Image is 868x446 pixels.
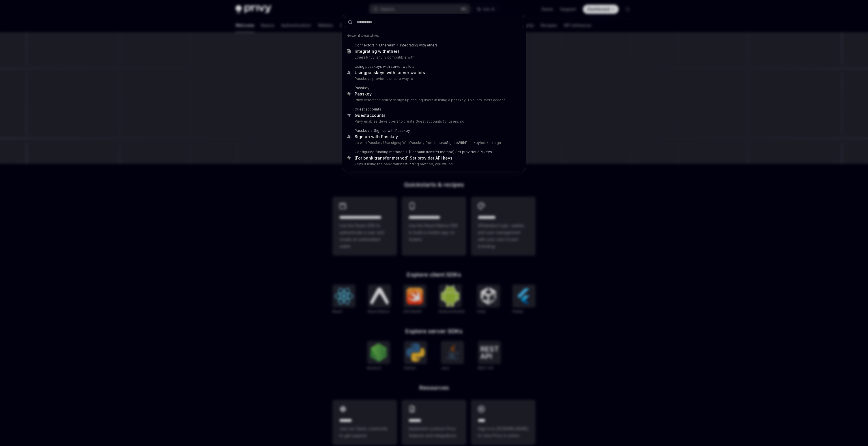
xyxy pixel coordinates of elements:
p: Privy enables developers to create Guest accounts for users, so [355,119,512,124]
p: up with Passkey Use signupWithPasskey from the hook to sign [355,140,512,145]
div: Using passkeys with server wallets [355,64,415,69]
div: Sign up with Passkey [355,134,398,139]
p: Ethers Privy is fully compatible with [355,55,512,60]
div: Using s with server wallets [355,70,425,75]
p: keys If using the bank transfer ing method, you will be [355,162,512,166]
div: Configuring funding methods [355,150,405,154]
span: Recent searches [347,33,379,38]
div: Integrating with [355,49,400,54]
p: Passkeys provide a secure way to [355,76,512,81]
b: Guest [355,113,367,118]
div: [For bank transfer method] Set provider API keys [409,150,492,154]
b: passkey [366,70,383,75]
div: Passkey [355,128,369,133]
div: ey [355,91,372,97]
div: Guest accounts [355,107,381,112]
b: ethers [387,49,400,54]
p: Privy offers the ability to sign up and log users in using a passkey. This lets users access [355,98,512,102]
div: accounts [355,113,386,118]
div: [For bank transfer method] Set provider API keys [355,155,452,161]
div: Connectors [355,43,375,48]
div: Passkey [355,86,369,90]
b: fund [406,162,414,166]
b: useSignupWithPasskey [440,140,480,145]
div: Ethereum [379,43,395,48]
b: Passk [355,91,367,96]
div: Sign up with Passkey [374,128,410,133]
div: Integrating with ethers [400,43,438,48]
